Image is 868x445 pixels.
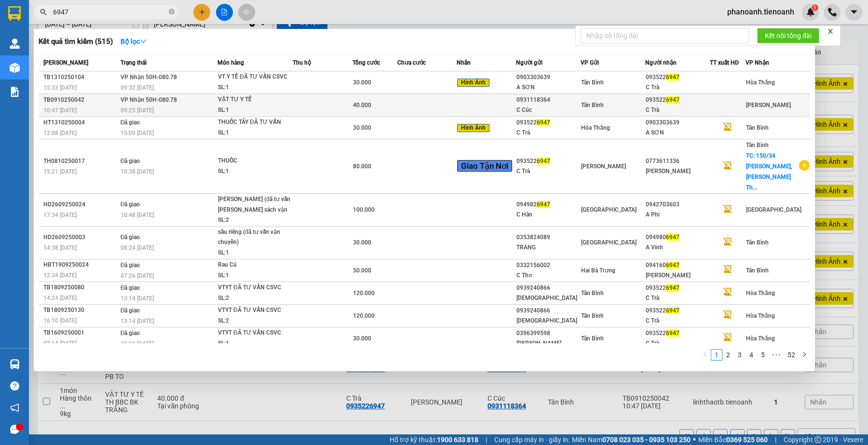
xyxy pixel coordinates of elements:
[646,95,709,105] div: 093522
[40,9,47,15] span: search
[581,267,615,274] span: Hai Bà Trưng
[218,328,290,338] div: VTYT ĐÃ TƯ VẤN CSVC
[516,200,580,210] div: 094982
[39,37,113,47] h3: Kết quả tìm kiếm ( 515 )
[516,210,580,220] div: C Hân
[537,201,550,208] span: 6947
[646,105,709,115] div: C Trà
[799,349,810,361] li: Next Page
[217,59,244,66] span: Món hàng
[581,239,637,246] span: [GEOGRAPHIC_DATA]
[746,124,769,131] span: Tân Bình
[516,128,580,138] div: C Trà
[516,156,580,166] div: 093522
[218,82,290,93] div: SL: 1
[43,305,118,315] div: TB1809250130
[121,318,154,324] span: 13:14 [DATE]
[353,267,371,274] span: 50.000
[646,328,709,338] div: 093522
[121,158,140,164] span: Đã giao
[121,84,154,91] span: 09:32 [DATE]
[43,130,77,136] span: 12:08 [DATE]
[457,59,471,66] span: Nhãn
[581,28,749,43] input: Nhập số tổng đài
[121,59,147,66] span: Trạng thái
[218,215,290,226] div: SL: 2
[646,243,709,253] div: A Vinh
[218,117,290,128] div: THUỐC TÂY ĐÃ TƯ VẤN
[746,267,769,274] span: Tân Bình
[516,232,580,243] div: 0353824089
[516,72,580,82] div: 0903303639
[581,163,626,170] span: [PERSON_NAME]
[113,34,154,49] button: Bộ lọcdown
[121,96,177,103] span: VP Nhận 50H-080.78
[581,79,604,86] span: Tân Bình
[43,244,77,251] span: 14:38 [DATE]
[746,152,792,191] span: TC: 150/34 [PERSON_NAME], [PERSON_NAME] Th...
[43,212,77,218] span: 17:34 [DATE]
[10,359,20,369] img: warehouse-icon
[646,260,709,270] div: 094160
[645,59,677,66] span: Người nhận
[169,9,175,14] span: close-circle
[10,87,20,97] img: solution-icon
[10,381,19,391] span: question-circle
[746,102,791,108] span: [PERSON_NAME]
[757,28,819,43] button: Kết nối tổng đài
[710,59,739,66] span: TT xuất HĐ
[218,72,290,82] div: VT Y TẾ ĐÃ TƯ VẤN CSVC
[353,206,375,213] span: 100.000
[801,351,807,357] span: right
[353,79,371,86] span: 30.000
[537,119,550,126] span: 6947
[746,335,775,342] span: Hòa Thắng
[746,142,769,148] span: Tân Bình
[516,270,580,281] div: C Thơ
[646,156,709,166] div: 0773611336
[43,84,77,91] span: 15:33 [DATE]
[218,194,290,215] div: [PERSON_NAME] (đã tư vấn [PERSON_NAME] sách vận ch...
[581,335,604,342] span: Tân Bình
[121,212,154,218] span: 10:48 [DATE]
[702,351,708,357] span: left
[711,349,722,361] li: 1
[218,166,290,177] div: SL: 1
[218,94,290,105] div: VẬT TƯ Y TẾ
[734,350,745,360] a: 3
[581,290,604,297] span: Tân Bình
[666,330,679,337] span: 6947
[43,95,118,105] div: TB0910250042
[646,232,709,243] div: 094980
[457,124,489,133] span: Hình Ảnh
[746,350,757,360] a: 4
[457,160,512,172] span: Giao Tận Nơi
[666,262,679,269] span: 6947
[353,290,375,297] span: 120.000
[646,283,709,293] div: 093522
[646,128,709,138] div: A SƠN
[353,163,371,170] span: 80.000
[769,349,784,361] li: Next 5 Pages
[646,118,709,128] div: 0903303639
[581,312,604,319] span: Tân Bình
[121,307,140,314] span: Đã giao
[121,244,154,251] span: 08:24 [DATE]
[353,312,375,319] span: 120.000
[43,317,77,324] span: 16:10 [DATE]
[581,59,599,66] span: VP Gửi
[516,59,542,66] span: Người gửi
[121,74,177,81] span: VP Nhận 50H-080.78
[43,283,118,293] div: TB1809250080
[646,316,709,326] div: C Trà
[646,306,709,316] div: 093522
[43,295,77,301] span: 14:24 [DATE]
[746,312,775,319] span: Hòa Thắng
[722,349,734,361] li: 2
[121,119,140,126] span: Đã giao
[746,59,769,66] span: VP Nhận
[353,239,371,246] span: 30.000
[516,293,580,303] div: [DEMOGRAPHIC_DATA]
[218,316,290,326] div: SL: 2
[121,130,154,136] span: 15:09 [DATE]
